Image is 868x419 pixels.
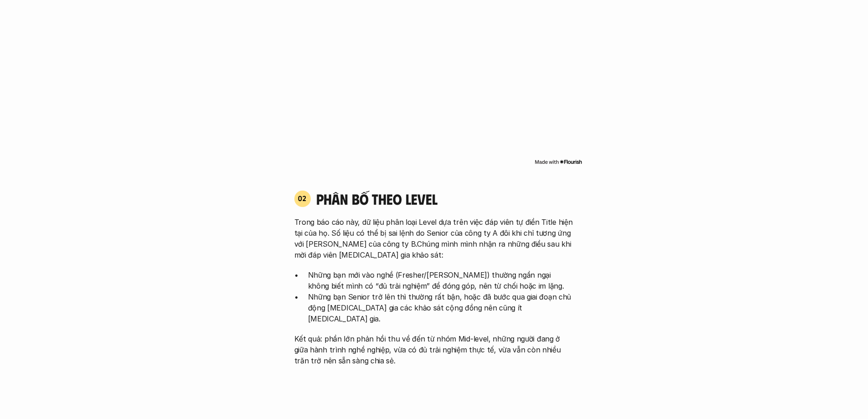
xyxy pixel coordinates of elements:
[298,195,307,202] p: 02
[534,158,582,166] img: Made with Flourish
[308,269,574,291] p: Những bạn mới vào nghề (Fresher/[PERSON_NAME]) thường ngần ngại không biết mình có “đủ trải nghiệ...
[294,217,574,260] p: Trong báo cáo này, dữ liệu phân loại Level dựa trên việc đáp viên tự điền Title hiện tại của họ. ...
[316,190,574,207] h4: phân bố theo Level
[308,291,574,324] p: Những bạn Senior trở lên thì thường rất bận, hoặc đã bước qua giai đoạn chủ động [MEDICAL_DATA] g...
[294,333,574,366] p: Kết quả: phần lớn phản hồi thu về đến từ nhóm Mid-level, những người đang ở giữa hành trình nghề ...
